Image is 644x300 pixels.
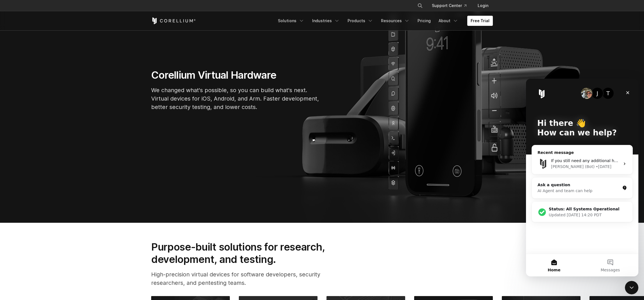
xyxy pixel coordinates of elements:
iframe: Intercom live chat [526,79,638,276]
span: If you still need any additional help with accessing or using our virtual iOS devices, I’m here t... [25,80,400,84]
button: Search [415,1,425,11]
span: Updated [DATE] 14:20 PDT [23,134,76,138]
a: Login [473,1,493,11]
h1: Corellium Virtual Hardware [151,69,320,81]
button: Messages [56,175,112,198]
div: Status: All Systems OperationalUpdated [DATE] 14:20 PDT [6,123,106,144]
a: Support Center [427,1,471,11]
iframe: Intercom live chat [625,281,638,294]
div: Navigation Menu [411,1,493,11]
a: Free Trial [467,16,493,26]
a: Pricing [414,16,434,26]
div: Navigation Menu [275,16,493,26]
h2: Purpose-built solutions for research, development, and testing. [151,241,343,266]
div: AI Agent and team can help [12,109,94,115]
div: • [DATE] [70,85,85,91]
a: Resources [378,16,413,26]
a: Corellium Home [151,17,196,24]
a: About [435,16,462,26]
a: Industries [309,16,343,26]
div: [PERSON_NAME] (Bot) [25,85,69,91]
span: Home [22,189,34,193]
a: Solutions [275,16,308,26]
div: Ask a questionAI Agent and team can help [6,99,107,120]
p: High-precision virtual devices for software developers, security researchers, and pentesting teams. [151,270,343,287]
a: Products [344,16,377,26]
div: Close [97,9,107,19]
div: Ask a question [12,103,94,109]
div: Status: All Systems Operational [23,128,101,133]
span: Messages [75,189,94,193]
p: We changed what's possible, so you can build what's next. Virtual devices for iOS, Android, and A... [151,86,320,111]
